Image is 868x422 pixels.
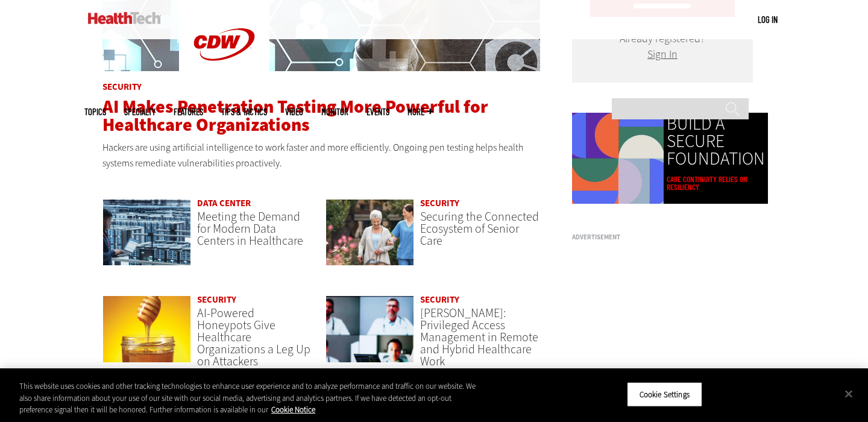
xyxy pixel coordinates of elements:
a: Log in [758,14,778,25]
a: Security [197,294,236,306]
span: Topics [84,107,106,116]
img: nurse walks with senior woman through a garden [325,199,414,266]
a: CDW [179,80,269,92]
a: Securing the Connected Ecosystem of Senior Care [420,209,539,249]
h3: Advertisement [572,234,753,241]
a: Video [285,107,303,116]
a: Care continuity relies on resiliency. [667,175,765,191]
img: engineer with laptop overlooking data center [102,199,191,266]
a: More information about your privacy [271,405,315,415]
div: This website uses cookies and other tracking technologies to enhance user experience and to analy... [19,380,477,416]
a: BUILD A SECURE FOUNDATION [667,115,765,168]
a: AI-Powered Honeypots Give Healthcare Organizations a Leg Up on Attackers [197,305,310,370]
img: Colorful animated shapes [572,113,664,204]
a: jar of honey with a honey dipper [102,295,191,374]
a: Tips & Tactics [221,107,267,116]
a: Security [420,294,459,306]
iframe: advertisement [572,245,753,396]
img: jar of honey with a honey dipper [102,295,191,363]
button: Cookie Settings [627,382,702,407]
span: More [407,107,433,116]
a: MonITor [321,107,348,116]
a: Events [366,107,389,116]
a: Security [420,197,459,209]
a: Meeting the Demand for Modern Data Centers in Healthcare [197,209,303,249]
a: [PERSON_NAME]: Privileged Access Management in Remote and Hybrid Healthcare Work [420,305,538,370]
p: Hackers are using artificial intelligence to work faster and more efficiently. Ongoing pen testin... [102,140,540,171]
a: engineer with laptop overlooking data center [102,199,191,278]
span: Specialty [124,107,156,116]
img: remote call with care team [325,295,414,363]
button: Close [835,380,862,407]
a: Data Center [197,197,251,209]
a: nurse walks with senior woman through a garden [325,199,414,278]
div: User menu [758,13,778,26]
img: Home [88,12,161,24]
a: remote call with care team [325,295,414,374]
a: Features [174,107,203,116]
